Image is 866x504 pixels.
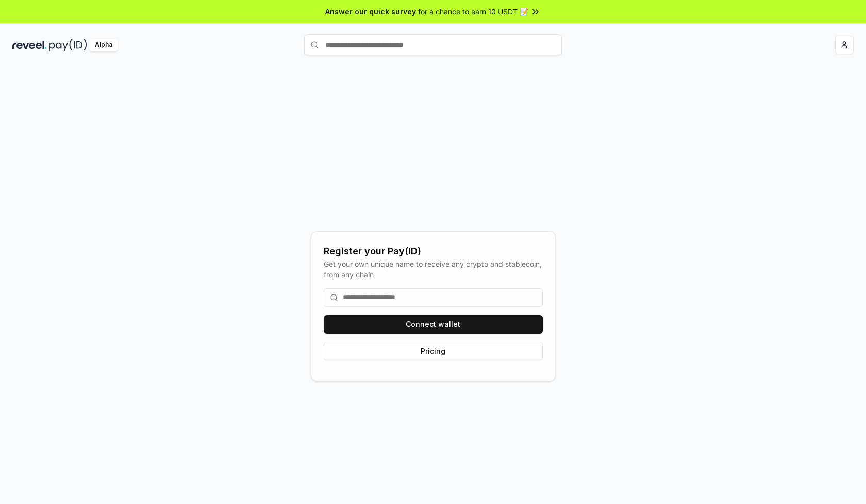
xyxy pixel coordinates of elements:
[324,258,543,280] div: Get your own unique name to receive any crypto and stablecoin, from any chain
[418,6,528,17] span: for a chance to earn 10 USDT 📝
[49,39,87,51] img: pay_id
[89,39,118,51] div: Alpha
[324,244,543,258] div: Register your Pay(ID)
[325,6,416,17] span: Answer our quick survey
[12,39,47,51] img: reveel_dark
[324,315,543,334] button: Connect wallet
[324,342,543,360] button: Pricing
